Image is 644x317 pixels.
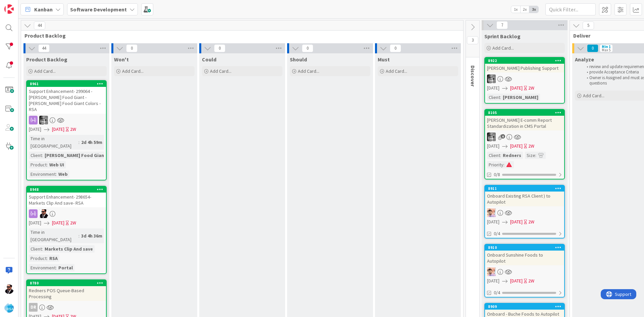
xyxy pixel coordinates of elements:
span: : [56,264,57,271]
span: [DATE] [487,143,499,150]
span: Product Backlog [26,56,67,63]
div: Environment [29,170,56,178]
div: 2W [528,218,534,225]
span: [DATE] [510,277,523,284]
div: 8105 [485,110,564,116]
span: : [56,170,57,178]
div: 8910 [488,245,564,250]
div: 2W [528,85,534,92]
div: 8780Redners POS Queue-Based Processing [27,280,106,301]
span: 0 [214,44,225,52]
div: 8910 [485,245,564,251]
img: KS [487,133,496,141]
div: Redners POS Queue-Based Processing [27,286,106,301]
img: RS [487,208,496,217]
div: 8961 [30,82,106,86]
span: Should [290,56,307,63]
span: Add Card... [122,68,144,74]
span: [DATE] [510,218,523,225]
img: AC [4,284,14,294]
span: Add Card... [34,68,56,74]
span: 0 [126,44,138,52]
a: 8961Support Enhancement- 299064 - [PERSON_NAME] Food Giant - [PERSON_NAME] Food Giant Colors - RS... [26,80,107,180]
span: [DATE] [52,219,64,226]
img: RS [487,267,496,276]
span: : [78,139,79,146]
span: 7 [496,21,508,29]
div: Portal [57,264,74,271]
div: 8911 [485,186,564,192]
div: DR [27,303,106,312]
div: Markets Clip And save [43,245,95,253]
div: RS [485,267,564,276]
span: 44 [34,21,45,30]
a: 8910Onboard Sunshine Foods to AutopilotRS[DATE][DATE]2W0/4 [484,244,565,298]
span: : [535,152,536,159]
div: Support Enhancement- 299064 - [PERSON_NAME] Food Giant - [PERSON_NAME] Food Giant Colors - RSA [27,87,106,114]
div: [PERSON_NAME] Publishing Support [485,64,564,72]
div: RS [485,208,564,217]
span: Could [202,56,216,63]
div: 2W [528,277,534,284]
a: 8948Support Enhancement- 298654- Markets Clip And save- RSAAC[DATE][DATE]2WTime in [GEOGRAPHIC_DA... [26,186,107,274]
div: KS [27,116,106,124]
div: Client [29,245,42,253]
div: Size [525,152,535,159]
div: 8105[PERSON_NAME] E-comm Report Standardization in CMS Portal [485,110,564,130]
div: Onboard Sunshine Foods to Autopilot [485,251,564,265]
a: 8911Onboard Existing RSA Client ) to AutopilotRS[DATE][DATE]2W0/4 [484,185,565,239]
div: [PERSON_NAME] E-comm Report Standardization in CMS Portal [485,116,564,130]
div: RSA [48,255,59,262]
span: 2x [520,6,529,13]
div: Web UI [48,161,66,168]
div: 8909 [488,304,564,309]
div: 8780 [30,281,106,285]
span: Sprint Backlog [484,33,521,40]
div: Onboard Existing RSA Client ) to Autopilot [485,192,564,206]
div: Web [57,170,69,178]
div: Redners [501,152,523,159]
div: Time in [GEOGRAPHIC_DATA] [29,228,78,243]
div: Client [487,94,500,101]
span: 6 [501,134,505,139]
div: 8105 [488,110,564,115]
img: AC [39,209,48,218]
span: Product Backlog [24,32,455,39]
span: 44 [38,44,50,52]
span: : [500,94,501,101]
span: 0 [302,44,313,52]
div: 8911Onboard Existing RSA Client ) to Autopilot [485,186,564,206]
div: Min 1 [602,45,611,48]
div: KS [485,74,564,83]
div: Client [29,152,42,159]
span: [DATE] [487,277,499,284]
span: 3 [467,36,478,44]
div: 8948 [30,187,106,192]
div: 2W [70,219,76,226]
div: 8911 [488,186,564,191]
div: [PERSON_NAME] [501,94,540,101]
span: Must [378,56,390,63]
span: [DATE] [510,143,523,150]
span: : [47,255,48,262]
span: Analyze [575,56,594,63]
span: [DATE] [487,85,499,92]
div: 8909 [485,304,564,310]
span: 3x [529,6,538,13]
span: 1x [511,6,520,13]
span: Add Card... [210,68,231,74]
span: 0/8 [494,171,500,178]
span: Add Card... [386,68,407,74]
div: 8961 [27,81,106,87]
span: [DATE] [510,85,523,92]
div: Time in [GEOGRAPHIC_DATA] [29,135,78,150]
div: KS [485,133,564,141]
span: 0/4 [494,289,500,296]
a: 8922[PERSON_NAME] Publishing SupportKS[DATE][DATE]2WClient:[PERSON_NAME] [484,57,565,104]
div: 8910Onboard Sunshine Foods to Autopilot [485,245,564,265]
div: DR [29,303,38,312]
span: : [42,152,43,159]
img: avatar [4,303,14,313]
a: 8105[PERSON_NAME] E-comm Report Standardization in CMS PortalKS[DATE][DATE]2WClient:RednersSize:P... [484,109,565,179]
div: 3d 4h 36m [79,232,104,240]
